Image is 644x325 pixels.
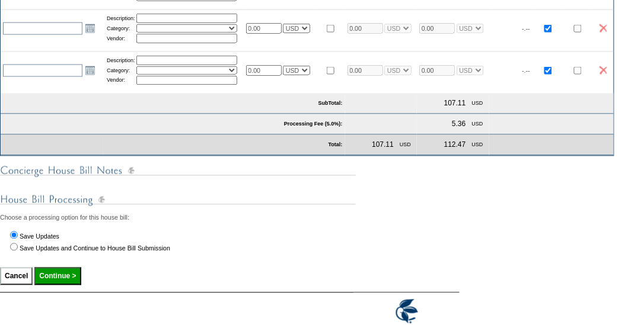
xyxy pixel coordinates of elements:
[1,114,345,135] td: Processing Fee (5.0%):
[470,118,486,131] td: USD
[107,14,135,23] td: Description:
[84,64,97,77] a: Open the calendar popup.
[20,233,59,240] label: Save Updates
[107,24,135,33] td: Category:
[107,66,135,75] td: Category:
[600,24,607,33] img: icon_delete2.gif
[470,97,486,110] td: USD
[20,245,170,252] label: Save Updates and Continue to House Bill Submission
[397,139,413,152] td: USD
[449,118,468,131] td: 5.36
[522,67,531,74] span: -.--
[470,139,486,152] td: USD
[107,34,135,43] td: Vendor:
[34,268,81,285] input: Continue >
[600,66,607,75] img: icon_delete2.gif
[442,139,468,152] td: 112.47
[84,22,97,35] a: Open the calendar popup.
[103,135,345,156] td: Total:
[522,25,531,32] span: -.--
[1,94,345,114] td: SubTotal:
[442,97,468,110] td: 107.11
[107,56,135,65] td: Description:
[107,76,135,85] td: Vendor:
[369,139,396,152] td: 107.11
